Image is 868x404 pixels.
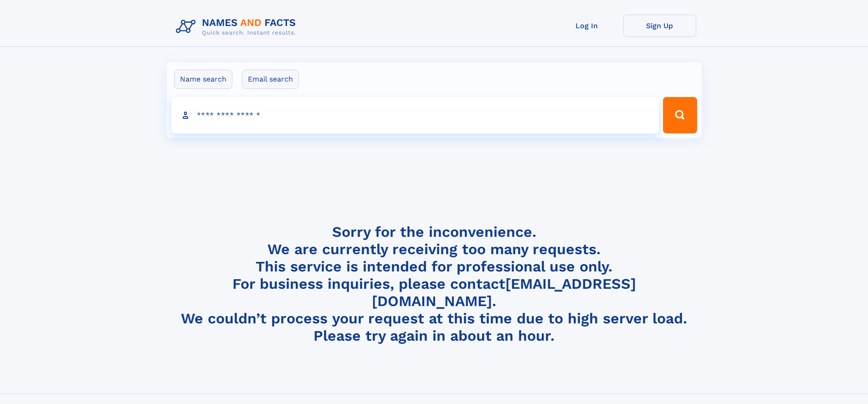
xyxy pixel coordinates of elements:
[174,70,232,89] label: Name search
[663,97,697,133] button: Search Button
[242,70,299,89] label: Email search
[623,15,696,37] a: Sign Up
[172,15,303,39] img: Logo Names and Facts
[550,15,623,37] a: Log In
[172,223,696,345] h4: Sorry for the inconvenience. We are currently receiving too many requests. This service is intend...
[171,97,659,133] input: search input
[372,275,636,310] a: [EMAIL_ADDRESS][DOMAIN_NAME]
